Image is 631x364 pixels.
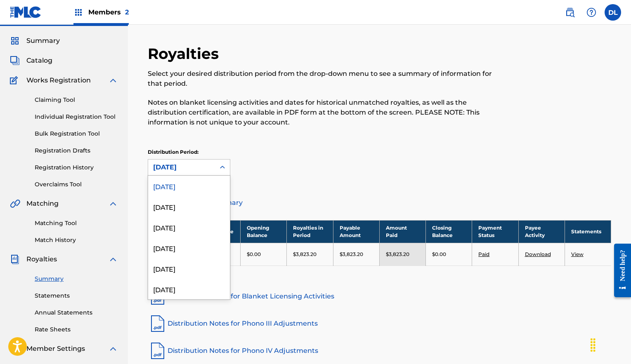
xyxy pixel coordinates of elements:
[472,220,518,243] th: Payment Status
[26,254,57,264] span: Royalties
[571,251,584,257] a: View
[108,199,118,209] img: expand
[10,36,60,46] a: SummarySummary
[35,325,118,334] a: Rate Sheets
[241,220,287,243] th: Opening Balance
[10,75,21,85] img: Works Registration
[10,254,20,264] img: Royalties
[333,220,379,243] th: Payable Amount
[608,237,631,305] iframe: Resource Center
[148,217,230,237] div: [DATE]
[26,56,52,66] span: Catalog
[148,314,611,333] a: Distribution Notes for Phono III Adjustments
[26,199,59,209] span: Matching
[153,162,210,172] div: [DATE]
[590,324,631,364] iframe: Chat Widget
[340,251,363,258] p: $3,823.20
[565,7,575,17] img: search
[565,220,611,243] th: Statements
[35,146,118,155] a: Registration Drafts
[148,341,168,361] img: pdf
[108,344,118,354] img: expand
[10,36,20,46] img: Summary
[10,56,20,66] img: Catalog
[148,193,611,213] a: Distribution Summary
[148,314,168,333] img: pdf
[293,251,317,258] p: $3,823.20
[148,341,611,361] a: Distribution Notes for Phono IV Adjustments
[35,308,118,317] a: Annual Statements
[35,291,118,300] a: Statements
[148,287,611,306] a: Distribution Notes for Blanket Licensing Activities
[10,199,20,209] img: Matching
[525,251,551,257] a: Download
[35,236,118,244] a: Match History
[108,254,118,264] img: expand
[605,4,621,21] div: User Menu
[478,251,489,257] a: Paid
[148,69,505,89] p: Select your desired distribution period from the drop-down menu to see a summary of information f...
[148,237,230,258] div: [DATE]
[583,4,600,21] div: Help
[586,7,596,17] img: help
[247,251,261,258] p: $0.00
[125,8,129,16] span: 2
[432,251,446,258] p: $0.00
[35,163,118,172] a: Registration History
[35,219,118,228] a: Matching Tool
[386,251,409,258] p: $3,823.20
[518,220,565,243] th: Payee Activity
[148,196,230,217] div: [DATE]
[148,45,223,63] h2: Royalties
[148,279,230,299] div: [DATE]
[379,220,425,243] th: Amount Paid
[26,344,85,354] span: Member Settings
[426,220,472,243] th: Closing Balance
[35,129,118,138] a: Bulk Registration Tool
[148,148,230,156] p: Distribution Period:
[148,258,230,279] div: [DATE]
[10,56,52,66] a: CatalogCatalog
[35,96,118,104] a: Claiming Tool
[148,98,505,127] p: Notes on blanket licensing activities and dates for historical unmatched royalties, as well as th...
[26,36,60,46] span: Summary
[26,75,91,85] span: Works Registration
[108,75,118,85] img: expand
[35,275,118,283] a: Summary
[287,220,333,243] th: Royalties in Period
[35,180,118,189] a: Overclaims Tool
[35,113,118,121] a: Individual Registration Tool
[88,7,129,17] span: Members
[586,333,600,357] div: Drag
[73,7,83,17] img: Top Rightsholders
[10,6,42,18] img: MLC Logo
[562,4,578,21] a: Public Search
[148,176,230,196] div: [DATE]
